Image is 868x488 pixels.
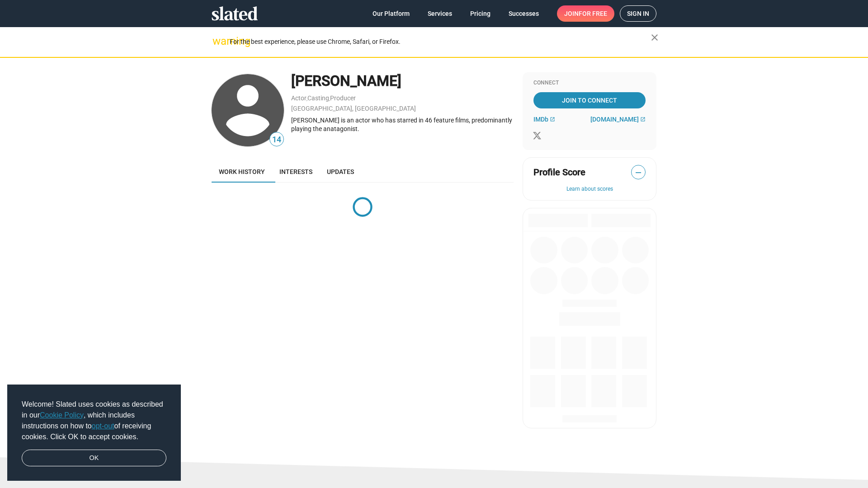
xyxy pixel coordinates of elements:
div: For the best experience, please use Chrome, Safari, or Firefox. [230,36,651,48]
a: Successes [501,5,546,22]
a: Services [420,5,459,22]
span: Updates [327,168,354,175]
a: Casting [307,94,329,102]
a: Join To Connect [533,92,646,108]
a: opt-out [92,422,114,430]
div: cookieconsent [7,385,181,481]
span: [DOMAIN_NAME] [590,116,639,123]
span: Profile Score [533,166,585,178]
a: dismiss cookie message [22,450,166,467]
mat-icon: open_in_new [640,117,646,122]
a: Pricing [463,5,498,22]
span: Our Platform [373,5,410,22]
a: Producer [330,94,356,102]
a: [GEOGRAPHIC_DATA], [GEOGRAPHIC_DATA] [291,105,416,112]
span: for free [579,5,607,22]
a: Joinfor free [557,5,614,22]
mat-icon: close [649,32,660,43]
span: Welcome! Slated uses cookies as described in our , which includes instructions on how to of recei... [22,399,166,442]
span: , [329,96,330,101]
span: Pricing [470,5,491,22]
a: Updates [320,161,361,183]
span: , [307,96,307,101]
mat-icon: warning [212,36,223,47]
div: [PERSON_NAME] is an actor who has starred in 46 feature films, predominantly playing the anatagon... [291,116,514,133]
a: Work history [212,161,272,183]
span: — [632,167,645,178]
a: Sign in [620,5,656,22]
span: Join [564,5,607,22]
a: IMDb [533,116,555,123]
a: [DOMAIN_NAME] [590,116,646,123]
a: Interests [272,161,320,183]
span: Services [428,5,452,22]
span: 14 [270,134,283,146]
span: Successes [509,5,539,22]
span: Work history [219,168,265,175]
span: Sign in [627,6,649,21]
div: [PERSON_NAME] [291,71,514,91]
span: Join To Connect [535,92,644,108]
span: IMDb [533,116,548,123]
a: Actor [291,94,307,102]
span: Interests [279,168,312,175]
div: Connect [533,80,646,87]
a: Our Platform [365,5,417,22]
mat-icon: open_in_new [550,117,555,122]
a: Cookie Policy [40,411,84,419]
button: Learn about scores [533,186,646,193]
